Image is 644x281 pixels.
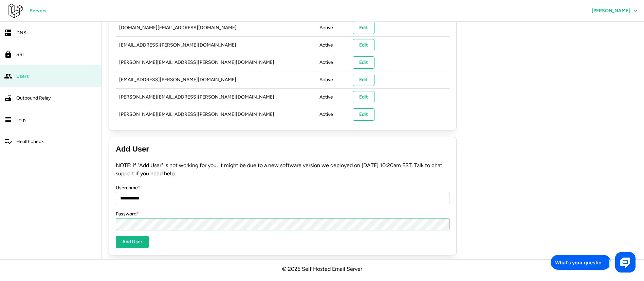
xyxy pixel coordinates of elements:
[16,117,26,123] span: Logs
[359,39,368,51] span: Edit
[316,71,349,88] td: Active
[116,88,316,106] td: [PERSON_NAME][EMAIL_ADDRESS][PERSON_NAME][DOMAIN_NAME]
[592,8,630,13] span: [PERSON_NAME]
[353,91,374,103] button: Edit
[116,54,316,71] td: [PERSON_NAME][EMAIL_ADDRESS][PERSON_NAME][DOMAIN_NAME]
[16,139,44,144] span: Healthcheck
[585,5,644,17] button: [PERSON_NAME]
[359,22,368,34] span: Edit
[116,236,149,248] button: Add User
[549,250,637,274] iframe: HelpCrunch
[353,22,374,34] button: Edit
[116,19,316,36] td: [DOMAIN_NAME][EMAIL_ADDRESS][DOMAIN_NAME]
[16,95,51,101] span: Outbound Relay
[316,106,349,123] td: Active
[16,52,25,57] span: SSL
[316,54,349,71] td: Active
[359,109,368,120] span: Edit
[359,91,368,103] span: Edit
[16,73,29,79] span: Users
[116,184,140,192] label: Username
[116,210,139,218] label: Password
[316,88,349,106] td: Active
[353,39,374,51] button: Edit
[353,108,374,121] button: Edit
[353,56,374,69] button: Edit
[316,36,349,54] td: Active
[359,57,368,68] span: Edit
[316,19,349,36] td: Active
[116,144,449,155] h3: Add User
[16,30,26,36] span: DNS
[122,236,142,248] span: Add User
[116,161,449,178] p: NOTE: if "Add User" is not working for you, it might be due to a new software version we deployed...
[359,74,368,86] span: Edit
[23,5,53,17] a: Servers
[353,74,374,86] button: Edit
[116,71,316,88] td: [EMAIL_ADDRESS][PERSON_NAME][DOMAIN_NAME]
[116,106,316,123] td: [PERSON_NAME][EMAIL_ADDRESS][PERSON_NAME][DOMAIN_NAME]
[116,36,316,54] td: [EMAIL_ADDRESS][PERSON_NAME][DOMAIN_NAME]
[30,5,47,17] span: Servers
